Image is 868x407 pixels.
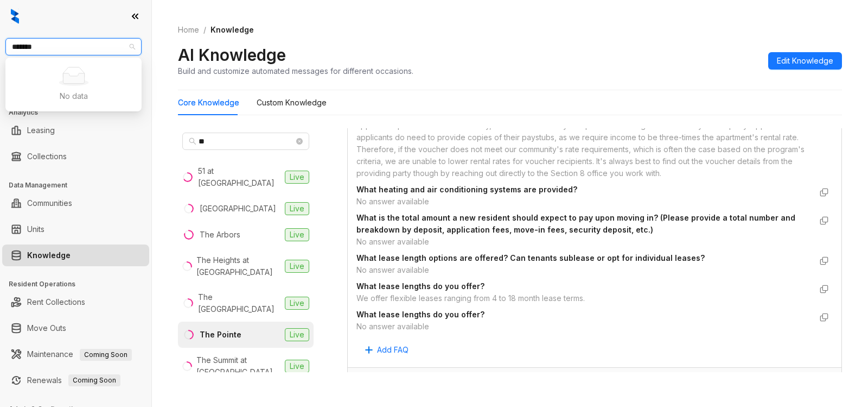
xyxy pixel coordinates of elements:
[356,292,811,304] div: We offer flexible leases ranging from 4 to 18 month lease terms.
[2,120,149,141] li: Leasing
[27,370,120,391] a: RenewalsComing Soon
[356,196,811,208] div: No answer available
[203,24,206,36] li: /
[178,65,413,77] div: Build and customize automated messages for different occasions.
[2,245,149,266] li: Knowledge
[257,97,327,109] div: Custom Knowledge
[356,321,811,333] div: No answer available
[2,73,149,95] li: Leads
[768,52,842,70] button: Edit Knowledge
[285,297,309,310] span: Live
[178,97,239,109] div: Core Knowledge
[11,9,19,24] img: logo
[27,245,71,266] a: Knowledge
[356,281,484,291] strong: What lease lengths do you offer?
[27,146,67,167] a: Collections
[196,354,280,378] div: The Summit at [GEOGRAPHIC_DATA]
[198,291,280,315] div: The [GEOGRAPHIC_DATA]
[9,180,151,190] h3: Data Management
[9,279,151,289] h3: Resident Operations
[285,228,309,241] span: Live
[2,291,149,313] li: Rent Collections
[200,203,276,215] div: [GEOGRAPHIC_DATA]
[200,329,241,341] div: The Pointe
[2,343,149,365] li: Maintenance
[356,213,795,234] strong: What is the total amount a new resident should expect to pay upon moving in? (Please provide a to...
[285,328,309,341] span: Live
[27,317,66,339] a: Move Outs
[285,260,309,273] span: Live
[296,138,303,145] span: close-circle
[285,360,309,373] span: Live
[196,254,280,278] div: The Heights at [GEOGRAPHIC_DATA]
[356,264,811,276] div: No answer available
[2,146,149,167] li: Collections
[356,96,811,179] div: Thank you for inquiring! At our community, we accept multiple forms of payment. Voucher programs ...
[377,344,409,356] span: Add FAQ
[176,24,201,36] a: Home
[27,291,85,313] a: Rent Collections
[2,317,149,339] li: Move Outs
[348,368,841,393] div: Policies
[2,192,149,214] li: Communities
[80,349,132,361] span: Coming Soon
[68,374,120,386] span: Coming Soon
[356,185,577,194] strong: What heating and air conditioning systems are provided?
[27,218,44,240] a: Units
[210,25,254,34] span: Knowledge
[2,370,149,391] li: Renewals
[356,310,484,319] strong: What lease lengths do you offer?
[285,202,309,215] span: Live
[356,253,705,262] strong: What lease length options are offered? Can tenants sublease or opt for individual leases?
[178,45,286,65] h2: AI Knowledge
[27,192,72,214] a: Communities
[189,137,196,145] span: search
[9,108,151,117] h3: Analytics
[285,171,309,184] span: Live
[356,341,417,359] button: Add FAQ
[2,218,149,240] li: Units
[27,120,55,141] a: Leasing
[18,90,129,102] div: No data
[356,236,811,248] div: No answer available
[198,165,280,189] div: 51 at [GEOGRAPHIC_DATA]
[200,229,240,241] div: The Arbors
[777,55,833,67] span: Edit Knowledge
